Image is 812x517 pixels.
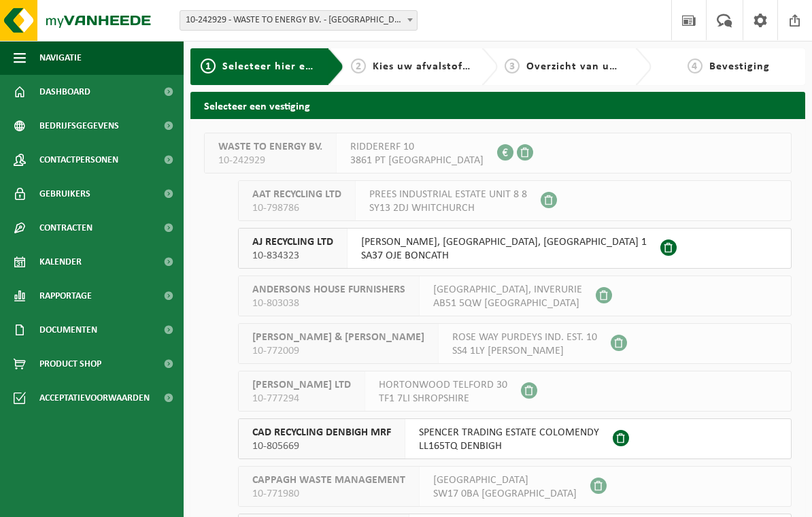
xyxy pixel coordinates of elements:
span: 2 [351,59,366,73]
span: 3861 PT [GEOGRAPHIC_DATA] [350,154,484,167]
button: CAD RECYCLING DENBIGH MRF 10-805669 SPENCER TRADING ESTATE COLOMENDYLL165TQ DENBIGH [238,418,792,459]
span: Selecteer hier een vestiging [222,61,369,72]
span: [GEOGRAPHIC_DATA], INVERURIE [433,283,582,297]
span: TF1 7LI SHROPSHIRE [379,392,507,405]
span: 10-242929 - WASTE TO ENERGY BV. - NIJKERK [180,11,417,30]
span: SY13 2DJ WHITCHURCH [369,201,527,215]
span: CAPPAGH WASTE MANAGEMENT [252,473,405,487]
span: SW17 0BA [GEOGRAPHIC_DATA] [433,487,577,501]
span: 4 [688,59,703,73]
span: [PERSON_NAME], [GEOGRAPHIC_DATA], [GEOGRAPHIC_DATA] 1 [361,235,647,249]
span: Contactpersonen [39,143,118,177]
span: Acceptatievoorwaarden [39,381,150,415]
span: 10-834323 [252,249,333,263]
span: Bevestiging [709,61,770,72]
span: RIDDERERF 10 [350,140,484,154]
span: ANDERSONS HOUSE FURNISHERS [252,283,405,297]
span: PREES INDUSTRIAL ESTATE UNIT 8 8 [369,188,527,201]
span: CAD RECYCLING DENBIGH MRF [252,426,391,439]
span: SS4 1LY [PERSON_NAME] [452,344,597,358]
span: Product Shop [39,347,101,381]
span: 10-772009 [252,344,424,358]
span: WASTE TO ENERGY BV. [218,140,322,154]
span: Navigatie [39,41,82,75]
span: 10-805669 [252,439,391,453]
span: Contracten [39,211,92,245]
span: Bedrijfsgegevens [39,109,119,143]
span: Rapportage [39,279,92,313]
span: Gebruikers [39,177,90,211]
span: ROSE WAY PURDEYS IND. EST. 10 [452,331,597,344]
span: HORTONWOOD TELFORD 30 [379,378,507,392]
button: AJ RECYCLING LTD 10-834323 [PERSON_NAME], [GEOGRAPHIC_DATA], [GEOGRAPHIC_DATA] 1SA37 OJE BONCATH [238,228,792,269]
span: SA37 OJE BONCATH [361,249,647,263]
span: Documenten [39,313,97,347]
span: Dashboard [39,75,90,109]
span: [GEOGRAPHIC_DATA] [433,473,577,487]
span: AAT RECYCLING LTD [252,188,341,201]
span: AB51 5QW [GEOGRAPHIC_DATA] [433,297,582,310]
span: [PERSON_NAME] LTD [252,378,351,392]
span: 10-242929 [218,154,322,167]
span: 10-777294 [252,392,351,405]
span: [PERSON_NAME] & [PERSON_NAME] [252,331,424,344]
span: 10-771980 [252,487,405,501]
span: 1 [201,59,216,73]
span: SPENCER TRADING ESTATE COLOMENDY [419,426,599,439]
h2: Selecteer een vestiging [190,92,805,118]
span: Kies uw afvalstoffen en recipiënten [373,61,560,72]
span: LL165TQ DENBIGH [419,439,599,453]
span: 3 [505,59,520,73]
span: 10-798786 [252,201,341,215]
span: Kalender [39,245,82,279]
span: Overzicht van uw aanvraag [526,61,670,72]
span: AJ RECYCLING LTD [252,235,333,249]
span: 10-803038 [252,297,405,310]
span: 10-242929 - WASTE TO ENERGY BV. - NIJKERK [180,10,418,31]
